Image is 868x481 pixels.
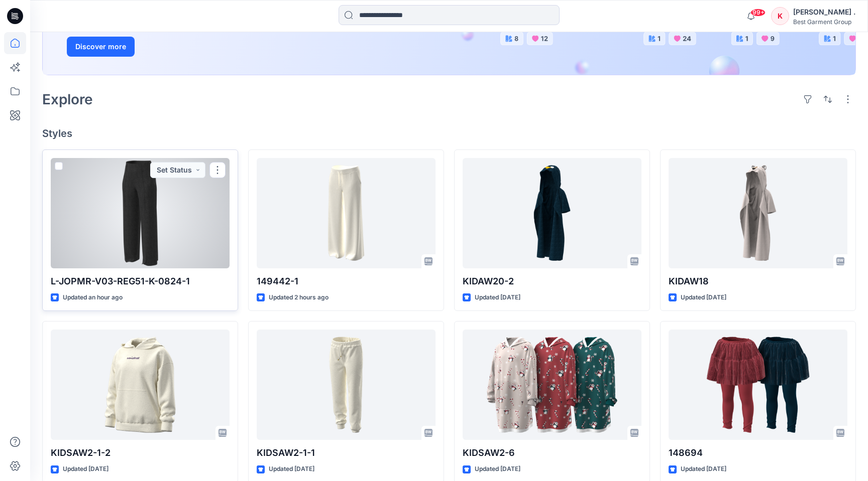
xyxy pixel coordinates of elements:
[63,464,108,474] p: Updated [DATE]
[463,158,641,268] a: KIDAW20-2
[771,7,789,25] div: K
[475,464,520,474] p: Updated [DATE]
[463,274,641,288] p: KIDAW20-2
[51,274,230,288] p: L-JOPMR-V03-REG51-K-0824-1
[269,292,329,303] p: Updated 2 hours ago
[269,464,314,474] p: Updated [DATE]
[793,6,855,18] div: [PERSON_NAME] .
[67,37,293,57] a: Discover more
[51,330,230,440] a: KIDSAW2-1-2
[681,292,726,303] p: Updated [DATE]
[257,446,436,460] p: KIDSAW2-1-1
[669,158,847,268] a: KIDAW18
[750,9,766,17] span: 99+
[42,91,93,107] h2: Explore
[63,292,123,303] p: Updated an hour ago
[257,330,436,440] a: KIDSAW2-1-1
[67,37,135,57] button: Discover more
[669,446,847,460] p: 148694
[257,274,436,288] p: 149442-1
[463,446,641,460] p: KIDSAW2-6
[42,127,856,139] h4: Styles
[793,18,855,26] div: Best Garment Group
[669,330,847,440] a: 148694
[257,158,436,268] a: 149442-1
[669,274,847,288] p: KIDAW18
[681,464,726,474] p: Updated [DATE]
[51,158,230,268] a: L-JOPMR-V03-REG51-K-0824-1
[475,292,520,303] p: Updated [DATE]
[51,446,230,460] p: KIDSAW2-1-2
[463,330,641,440] a: KIDSAW2-6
